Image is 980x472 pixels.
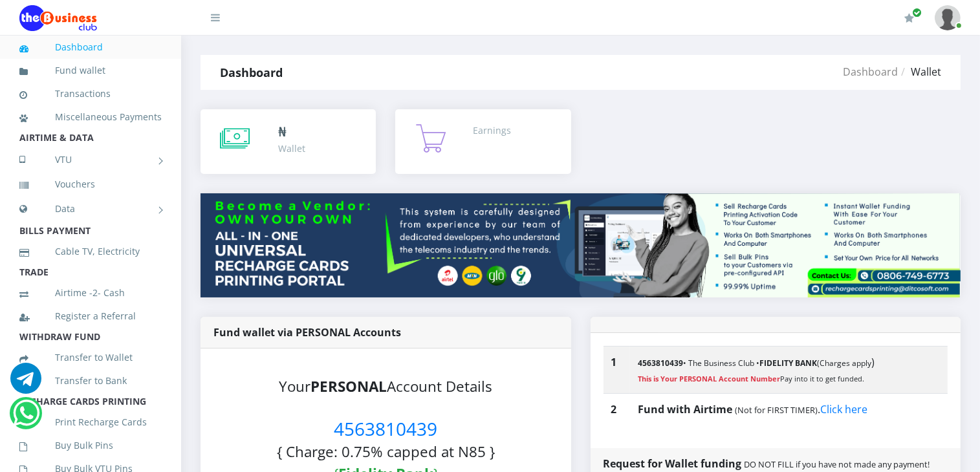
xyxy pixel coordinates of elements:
a: Chat for support [13,407,39,429]
a: Transfer to Wallet [19,343,162,372]
a: Print Recharge Cards [19,407,162,437]
a: Miscellaneous Payments [19,102,162,132]
b: Fund with Airtime [638,402,732,416]
strong: Request for Wallet funding [604,456,742,471]
small: (Not for FIRST TIMER) [735,404,818,416]
th: 1 [604,347,631,394]
th: 2 [604,394,631,425]
strong: This is Your PERSONAL Account Number [638,374,780,383]
b: PERSONAL [310,376,387,396]
i: Renew/Upgrade Subscription [904,13,914,23]
a: Vouchers [19,169,162,199]
small: Your Account Details [279,376,492,396]
img: Logo [19,5,97,31]
span: 4563810439 [334,416,437,441]
a: Airtime -2- Cash [19,278,162,308]
b: 4563810439 [638,358,683,369]
strong: Fund wallet via PERSONAL Accounts [213,325,401,339]
a: VTU [19,144,162,176]
li: Wallet [898,64,941,80]
a: Cable TV, Electricity [19,237,162,266]
a: Dashboard [843,65,898,79]
div: ₦ [278,122,305,142]
img: multitenant_rcp.png [201,193,961,297]
a: Transfer to Bank [19,366,162,396]
small: • The Business Club • (Charges apply [638,358,871,369]
a: Chat for support [10,372,41,394]
a: Transactions [19,79,162,109]
a: Fund wallet [19,56,162,85]
a: ₦ Wallet [201,109,376,174]
a: Register a Referral [19,301,162,331]
a: Earnings [395,109,571,174]
img: User [935,5,961,30]
a: Buy Bulk Pins [19,431,162,460]
a: Dashboard [19,32,162,62]
small: DO NOT FILL if you have not made any payment! [745,458,930,470]
small: { Charge: 0.75% capped at N85 } [277,442,495,462]
div: Earnings [473,123,511,137]
small: Pay into it to get funded. [638,374,864,383]
a: Click here [820,402,867,416]
td: . [630,394,948,425]
strong: Dashboard [220,65,283,80]
div: Wallet [278,142,305,155]
td: ) [630,347,948,394]
a: Data [19,193,162,225]
span: Renew/Upgrade Subscription [912,8,922,17]
b: FIDELITY BANK [759,358,817,369]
